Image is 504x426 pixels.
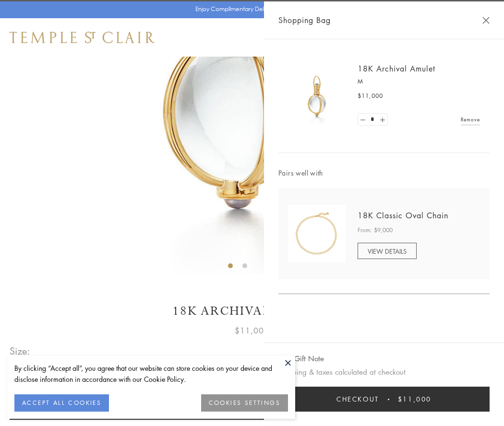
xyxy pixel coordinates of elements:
[278,14,331,26] span: Shopping Bag
[278,167,490,178] span: Pairs well with
[288,205,346,262] img: N88865-OV18
[278,366,490,378] p: Shipping & taxes calculated at checkout
[235,324,269,337] span: $11,000
[358,114,368,126] a: Set quantity to 0
[358,91,383,101] span: $11,000
[461,114,480,125] a: Remove
[10,32,155,43] img: Temple St. Clair
[14,394,109,412] button: ACCEPT ALL COOKIES
[14,363,288,385] div: By clicking “Accept all”, you agree that our website can store cookies on your device and disclos...
[358,63,435,74] a: 18K Archival Amulet
[336,394,379,404] span: Checkout
[482,17,490,24] button: Close Shopping Bag
[288,67,346,125] img: 18K Archival Amulet
[398,394,432,404] span: $11,000
[10,343,31,359] span: Size:
[377,114,387,126] a: Set quantity to 2
[201,394,288,412] button: COOKIES SETTINGS
[358,243,417,259] a: VIEW DETAILS
[278,387,490,412] button: Checkout $11,000
[368,247,407,256] span: VIEW DETAILS
[358,225,393,235] span: From: $9,000
[358,77,480,86] p: M
[10,303,494,319] h1: 18K Archival Amulet
[195,4,304,14] p: Enjoy Complimentary Delivery & Returns
[278,353,324,365] button: Add Gift Note
[358,210,448,221] a: 18K Classic Oval Chain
